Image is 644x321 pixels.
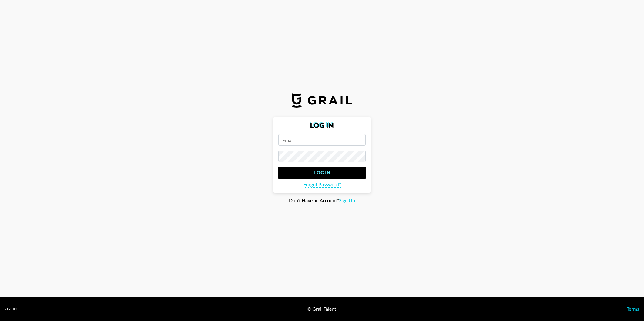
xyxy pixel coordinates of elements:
div: Don't Have an Account? [5,197,639,204]
span: Forgot Password? [304,181,341,188]
div: © Grail Talent [307,306,336,312]
h2: Log In [278,122,366,129]
input: Email [278,134,366,146]
img: Grail Talent Logo [292,93,352,108]
span: Sign Up [339,197,355,204]
a: Terms [627,306,639,312]
input: Log In [278,167,366,179]
div: v 1.7.100 [5,307,17,311]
